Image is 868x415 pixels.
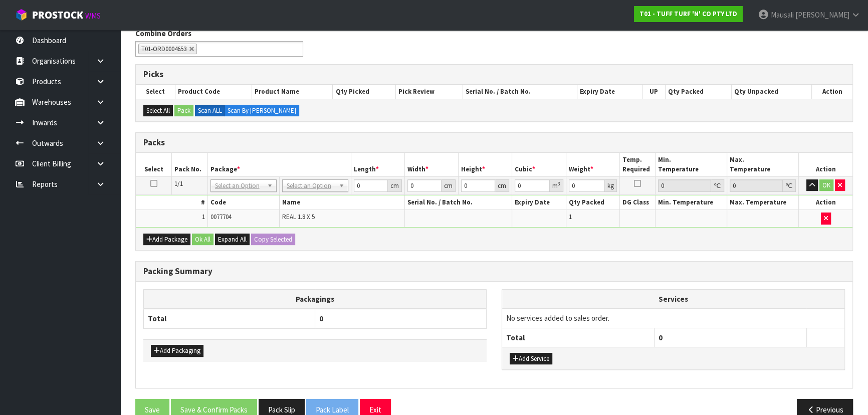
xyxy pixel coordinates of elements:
div: m [550,179,563,192]
th: Max. Temperature [727,195,799,210]
th: Max. Temperature [727,153,799,176]
span: ProStock [32,9,83,22]
th: Select [136,85,175,99]
th: Product Name [252,85,333,99]
th: Min. Temperature [656,195,727,210]
h3: Picks [143,70,845,79]
th: Name [279,195,404,210]
th: Qty Packed [566,195,619,210]
h3: Packs [143,138,845,147]
th: Cubic [512,153,566,176]
th: Width [404,153,458,176]
th: Code [207,195,279,210]
button: Ok All [192,234,213,246]
span: 1 [569,213,572,221]
th: DG Class [619,195,656,210]
th: Qty Unpacked [732,85,812,99]
strong: T01 - TUFF TURF 'N' CO PTY LTD [639,10,737,18]
td: No services added to sales order. [502,309,844,328]
button: Expand All [215,234,250,246]
th: Select [136,153,172,176]
th: Expiry Date [512,195,566,210]
th: Pick Review [396,85,463,99]
span: Select an Option [215,180,263,192]
th: Height [459,153,512,176]
span: Expand All [218,235,247,244]
th: Qty Picked [333,85,396,99]
div: ℃ [711,179,724,192]
div: cm [388,179,402,192]
th: Length [351,153,404,176]
button: Add Package [143,234,190,246]
th: Serial No. / Batch No. [404,195,512,210]
button: OK [819,179,833,191]
span: Select an Option [287,180,335,192]
div: cm [442,179,456,192]
span: REAL 1.8 X 5 [282,213,315,221]
h3: Packing Summary [143,267,845,276]
span: 0077704 [210,213,232,221]
label: Scan ALL [195,105,225,117]
th: # [136,195,207,210]
th: Action [799,195,852,210]
th: Serial No. / Batch No. [463,85,577,99]
img: cube-alt.png [15,9,28,21]
small: WMS [85,11,101,21]
span: 0 [659,333,663,342]
div: ℃ [783,179,796,192]
th: Expiry Date [577,85,642,99]
th: Qty Packed [665,85,731,99]
th: Services [502,290,844,309]
a: T01 - TUFF TURF 'N' CO PTY LTD [634,6,743,22]
button: Pack [174,105,193,117]
th: Total [502,328,655,347]
span: 1/1 [174,179,183,188]
span: 1 [202,213,205,221]
th: Temp. Required [619,153,656,176]
th: Min. Temperature [656,153,727,176]
button: Add Packaging [151,345,203,357]
label: Combine Orders [135,28,191,39]
th: Action [799,153,852,176]
span: [PERSON_NAME] [795,10,849,20]
button: Add Service [510,353,552,365]
th: Weight [566,153,619,176]
th: Packagings [144,289,487,309]
sup: 3 [558,180,560,187]
button: Select All [143,105,173,117]
button: Copy Selected [251,234,295,246]
th: Total [144,309,315,328]
span: Mausali [771,10,794,20]
label: Scan By [PERSON_NAME] [225,105,299,117]
th: UP [642,85,665,99]
span: 0 [319,314,323,323]
th: Action [811,85,852,99]
th: Pack No. [172,153,208,176]
th: Product Code [175,85,252,99]
div: kg [605,179,617,192]
div: cm [495,179,509,192]
th: Package [207,153,351,176]
span: T01-ORD0004653 [141,45,186,53]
